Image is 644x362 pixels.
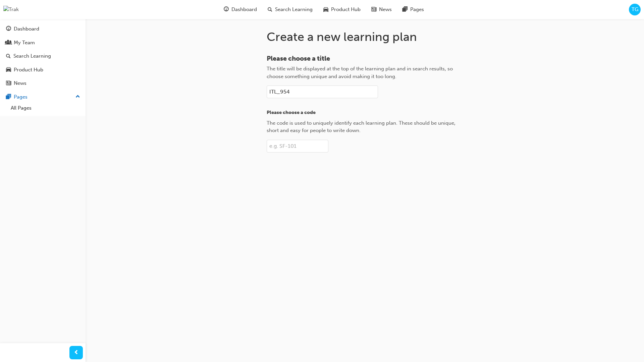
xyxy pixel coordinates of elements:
[262,3,318,16] a: search-iconSearch Learning
[224,5,229,14] span: guage-icon
[3,21,83,91] button: DashboardMy TeamSearch LearningProduct HubNews
[14,79,26,87] div: News
[323,5,328,14] span: car-icon
[629,4,641,15] button: TG
[267,55,463,63] p: Please choose a title
[267,66,453,79] span: The title will be displayed at the top of the learning plan and in search results, so choose some...
[231,6,257,13] span: Dashboard
[379,6,392,13] span: News
[14,25,39,33] div: Dashboard
[3,6,19,13] img: Trak
[218,3,262,16] a: guage-iconDashboard
[371,5,376,14] span: news-icon
[6,67,11,73] span: car-icon
[267,120,455,134] span: The code is used to uniquely identify each learning plan. These should be unique, short and easy ...
[268,5,272,14] span: search-icon
[267,85,378,98] input: Please choose a titleThe title will be displayed at the top of the learning plan and in search re...
[410,6,424,13] span: Pages
[14,66,43,74] div: Product Hub
[632,6,638,13] span: TG
[397,3,429,16] a: pages-iconPages
[6,26,11,32] span: guage-icon
[6,80,11,86] span: news-icon
[3,64,83,76] a: Product Hub
[3,23,83,35] a: Dashboard
[6,53,11,59] span: search-icon
[318,3,366,16] a: car-iconProduct Hub
[402,5,408,14] span: pages-icon
[267,29,463,44] h1: Create a new learning plan
[275,6,313,13] span: Search Learning
[8,103,83,113] a: All Pages
[3,77,83,89] a: News
[3,91,83,103] button: Pages
[366,3,397,16] a: news-iconNews
[75,93,80,101] span: up-icon
[267,140,328,153] input: Please choose a codeThe code is used to uniquely identify each learning plan. These should be uni...
[3,37,83,49] a: My Team
[6,40,11,46] span: people-icon
[13,52,51,60] div: Search Learning
[3,50,83,62] a: Search Learning
[14,93,28,101] div: Pages
[14,39,35,47] div: My Team
[331,6,361,13] span: Product Hub
[74,349,79,357] span: prev-icon
[267,109,463,117] p: Please choose a code
[6,94,11,100] span: pages-icon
